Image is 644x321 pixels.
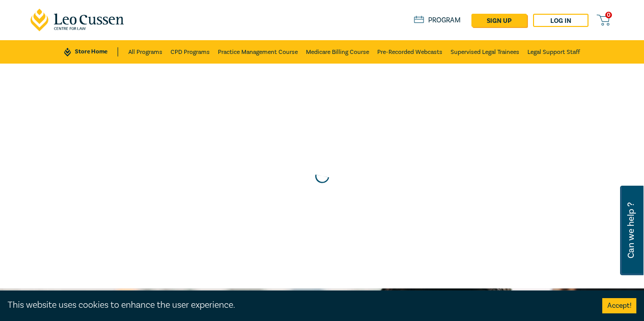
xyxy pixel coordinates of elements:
[605,12,612,18] span: 0
[171,40,210,64] a: CPD Programs
[602,298,636,313] button: Accept cookies
[471,14,527,27] a: sign up
[451,40,519,64] a: Supervised Legal Trainees
[8,299,587,312] div: This website uses cookies to enhance the user experience.
[128,40,162,64] a: All Programs
[377,40,442,64] a: Pre-Recorded Webcasts
[218,40,298,64] a: Practice Management Course
[626,192,636,269] span: Can we help ?
[64,47,118,56] a: Store Home
[414,16,461,25] a: Program
[306,40,369,64] a: Medicare Billing Course
[533,14,589,27] a: Log in
[527,40,580,64] a: Legal Support Staff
